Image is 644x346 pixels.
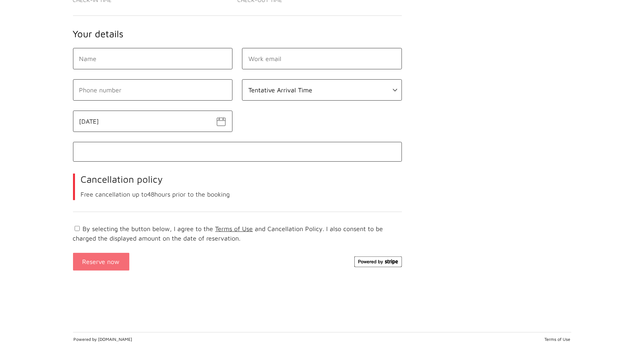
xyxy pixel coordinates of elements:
label: By selecting the button below, I agree to the and Cancellation Policy. I also consent to be charg... [73,225,383,242]
h4: Cancellation policy [81,174,398,185]
input: Work email [242,48,402,69]
h3: Your details [73,28,402,40]
input: Name [73,48,233,69]
input: Drop-in Date [73,111,233,132]
p: Powered by [74,336,320,342]
a: Terms of Use [215,225,253,232]
input: Phone number [73,79,233,101]
p: Free cancellation up to 48 hours prior to the booking [81,189,398,200]
img: Powered by Stripe [354,256,402,267]
iframe: Secure card payment input frame [78,148,397,156]
a: Terms of Use [545,336,571,342]
input: By selecting the button below, I agree to the Terms of Use and Cancellation Policy. I also consen... [75,226,80,231]
a: [DOMAIN_NAME] [98,336,133,342]
button: Reserve now [73,253,129,271]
